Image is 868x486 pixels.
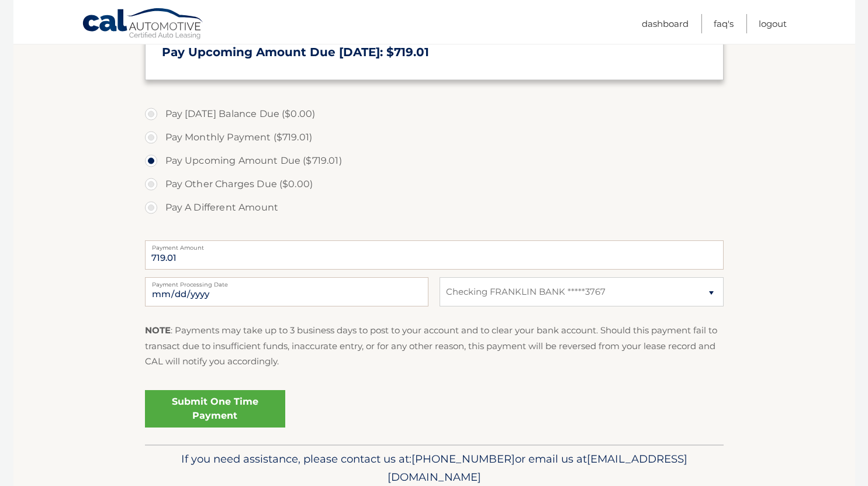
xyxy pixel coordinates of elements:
[145,240,724,250] label: Payment Amount
[145,173,724,196] label: Pay Other Charges Due ($0.00)
[411,452,515,466] span: [PHONE_NUMBER]
[642,14,689,33] a: Dashboard
[145,102,724,126] label: Pay [DATE] Balance Due ($0.00)
[145,390,285,428] a: Submit One Time Payment
[759,14,787,33] a: Logout
[82,8,205,42] a: Cal Automotive
[145,277,428,287] label: Payment Processing Date
[145,240,724,270] input: Payment Amount
[162,45,707,60] h3: Pay Upcoming Amount Due [DATE]: $719.01
[145,126,724,149] label: Pay Monthly Payment ($719.01)
[145,277,428,306] input: Payment Date
[145,149,724,173] label: Pay Upcoming Amount Due ($719.01)
[714,14,734,33] a: FAQ's
[145,196,724,219] label: Pay A Different Amount
[145,325,171,336] strong: NOTE
[145,323,724,369] p: : Payments may take up to 3 business days to post to your account and to clear your bank account....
